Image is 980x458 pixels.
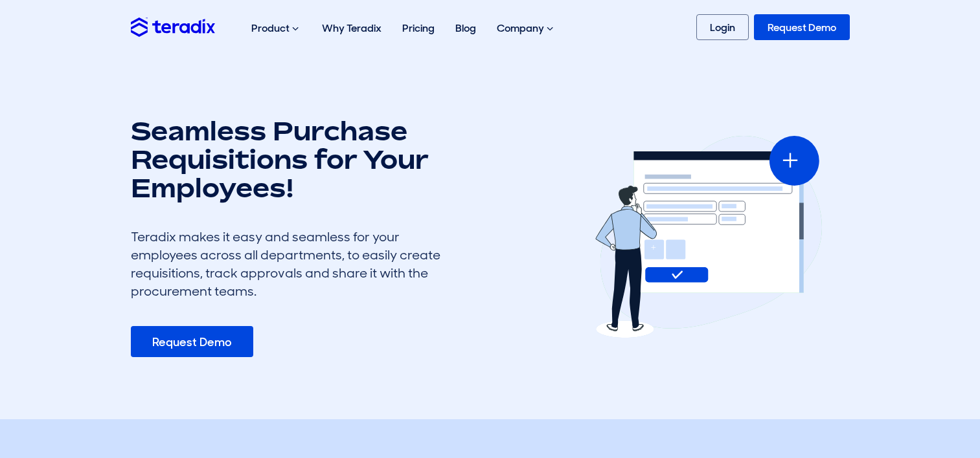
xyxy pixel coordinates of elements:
a: Blog [445,8,486,49]
div: Teradix makes it easy and seamless for your employees across all departments, to easily create re... [131,228,442,300]
h1: Seamless Purchase Requisitions for Your Employees! [131,116,442,202]
a: Login [696,14,749,40]
a: Request Demo [754,14,850,40]
a: Why Teradix [312,8,392,49]
div: Company [486,8,566,49]
div: Product [241,8,312,49]
a: Pricing [392,8,445,49]
img: erfx feature [589,136,822,337]
a: Request Demo [131,326,253,357]
img: Teradix logo [131,17,215,36]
